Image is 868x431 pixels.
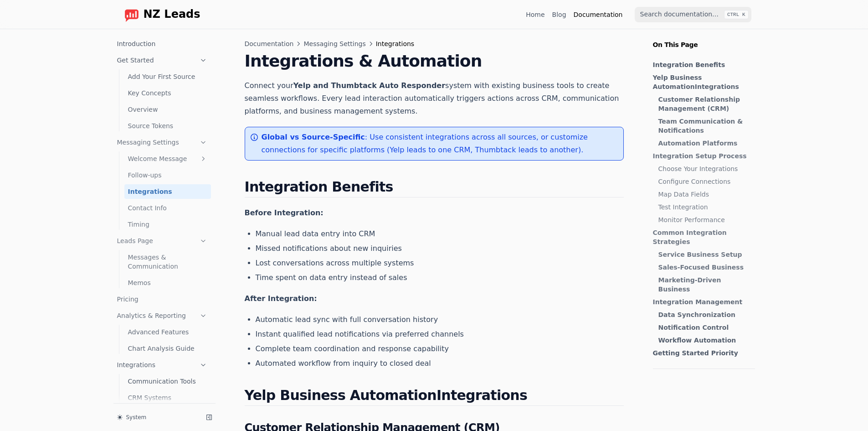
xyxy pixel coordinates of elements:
[658,263,750,272] a: Sales-Focused Business
[245,79,624,118] p: Connect your system with existing business tools to create seamless workflows. Every lead interac...
[124,86,211,100] a: Key Concepts
[124,102,211,117] a: Overview
[635,7,751,22] input: Search documentation…
[658,96,740,112] strong: Customer Relationship Management (CRM)
[653,151,750,161] a: Integration Setup Process
[245,208,324,217] strong: Before Integration:
[658,264,744,271] strong: Sales-Focused Business
[124,390,211,405] a: CRM Systems
[144,8,200,21] span: NZ Leads
[256,358,624,369] li: Automated workflow from inquiry to closed deal
[262,133,365,141] strong: Global vs Source-Specific
[245,294,317,303] strong: After Integration:
[113,234,211,248] a: Leads Page
[256,228,624,239] li: Manual lead data entry into CRM
[113,308,211,323] a: Analytics & Reporting
[245,39,294,48] a: Documentation
[658,164,750,173] a: Choose Your Integrations
[658,275,750,294] a: Marketing-Driven Business
[658,311,735,318] strong: Data Synchronization
[113,292,211,306] a: Pricing
[124,119,211,133] a: Source Tokens
[124,374,211,389] a: Communication Tools
[256,272,624,283] li: Time spent on data entry instead of sales
[256,314,624,325] li: Automatic lead sync with full conversation history
[256,243,624,254] li: Missed notifications about new inquiries
[658,215,750,224] a: Monitor Performance
[658,140,738,147] strong: Automation Platforms
[293,81,445,90] strong: Yelp and Thumbtack Auto Responder
[658,250,750,259] a: Service Business Setup
[262,131,616,156] p: : Use consistent integrations across all sources, or customize connections for specific platforms...
[658,323,750,332] a: Notification Control
[124,275,211,290] a: Memos
[658,139,750,148] a: Automation Platforms
[658,324,729,331] strong: Notification Control
[113,36,211,51] a: Introduction
[574,10,623,19] a: Documentation
[124,250,211,274] a: Messages & Communication
[113,411,199,424] button: System
[653,60,750,69] a: Integration Benefits
[653,297,750,306] a: Integration Management
[658,251,742,258] strong: Service Business Setup
[658,337,736,344] strong: Workflow Automation
[113,135,211,150] a: Messaging Settings
[256,343,624,354] li: Complete team coordination and response capability
[124,341,211,356] a: Chart Analysis Guide
[256,258,624,269] li: Lost conversations across multiple systems
[256,329,624,340] li: Instant qualified lead notifications via preferred channels
[658,276,721,293] strong: Marketing-Driven Business
[124,217,211,232] a: Timing
[117,7,200,22] a: Home page
[658,190,750,199] a: Map Data Fields
[203,411,216,424] button: Collapse sidebar
[653,228,750,246] a: Common Integration Strategies
[124,7,139,22] img: logo
[124,325,211,339] a: Advanced Features
[552,10,566,19] a: Blog
[124,151,211,166] a: Welcome Message
[245,179,624,197] h2: Integration Benefits
[245,387,624,406] h2: Integrations
[124,201,211,215] a: Contact Info
[245,52,624,70] h1: Integrations & Automation
[124,69,211,84] a: Add Your First Source
[113,358,211,372] a: Integrations
[653,73,750,91] a: Yelp Business AutomationIntegrations
[653,348,750,358] a: Getting Started Priority
[124,184,211,199] a: Integrations
[658,336,750,345] a: Workflow Automation
[658,95,750,113] a: Customer Relationship Management (CRM)
[376,39,414,48] span: Integrations
[646,29,762,49] p: On This Page
[303,39,365,48] a: Messaging Settings
[526,10,544,19] a: Home
[245,387,437,403] strong: Yelp Business Automation
[658,117,750,135] a: Team Communication & Notifications
[113,53,211,68] a: Get Started
[658,310,750,319] a: Data Synchronization
[653,74,702,90] strong: Yelp Business Automation
[124,168,211,182] a: Follow-ups
[658,177,750,186] a: Configure Connections
[658,118,743,134] strong: Team Communication & Notifications
[658,203,750,212] a: Test Integration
